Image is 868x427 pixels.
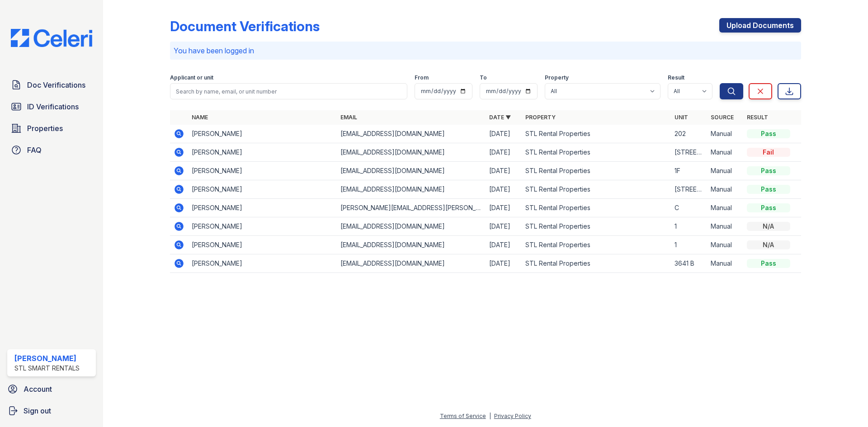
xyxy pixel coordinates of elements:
[707,162,743,180] td: Manual
[489,114,511,121] a: Date ▼
[671,125,707,143] td: 202
[671,199,707,217] td: C
[747,148,790,157] div: Fail
[7,98,96,116] a: ID Verifications
[24,405,51,416] span: Sign out
[27,101,79,112] span: ID Verifications
[707,180,743,199] td: Manual
[415,74,429,81] label: From
[7,141,96,159] a: FAQ
[27,80,85,90] span: Doc Verifications
[486,143,522,162] td: [DATE]
[545,74,569,81] label: Property
[486,254,522,273] td: [DATE]
[4,29,99,47] img: CE_Logo_Blue-a8612792a0a2168367f1c8372b55b34899dd931a85d93a1a3d3e32e68fde9ad4.png
[24,384,52,394] span: Account
[340,114,357,121] a: Email
[174,45,797,56] p: You have been logged in
[7,76,96,94] a: Doc Verifications
[522,236,670,254] td: STL Rental Properties
[671,162,707,180] td: 1F
[337,254,486,273] td: [EMAIL_ADDRESS][DOMAIN_NAME]
[489,413,491,419] div: |
[711,114,734,121] a: Source
[188,236,337,254] td: [PERSON_NAME]
[525,114,556,121] a: Property
[14,364,80,373] div: STL Smart Rentals
[486,236,522,254] td: [DATE]
[494,413,531,419] a: Privacy Policy
[522,217,670,236] td: STL Rental Properties
[522,143,670,162] td: STL Rental Properties
[188,125,337,143] td: [PERSON_NAME]
[7,119,96,137] a: Properties
[14,353,80,364] div: [PERSON_NAME]
[522,125,670,143] td: STL Rental Properties
[188,143,337,162] td: [PERSON_NAME]
[486,217,522,236] td: [DATE]
[707,254,743,273] td: Manual
[337,125,486,143] td: [EMAIL_ADDRESS][DOMAIN_NAME]
[27,123,63,134] span: Properties
[4,380,99,398] a: Account
[668,74,684,81] label: Result
[747,203,790,212] div: Pass
[671,143,707,162] td: [STREET_ADDRESS][US_STATE]
[440,413,486,419] a: Terms of Service
[747,114,768,121] a: Result
[522,180,670,199] td: STL Rental Properties
[337,162,486,180] td: [EMAIL_ADDRESS][DOMAIN_NAME]
[671,180,707,199] td: [STREET_ADDRESS]
[522,199,670,217] td: STL Rental Properties
[170,83,407,99] input: Search by name, email, or unit number
[707,143,743,162] td: Manual
[486,125,522,143] td: [DATE]
[27,145,42,155] span: FAQ
[747,166,790,175] div: Pass
[719,18,801,33] a: Upload Documents
[337,143,486,162] td: [EMAIL_ADDRESS][DOMAIN_NAME]
[170,18,320,34] div: Document Verifications
[486,199,522,217] td: [DATE]
[671,236,707,254] td: 1
[522,254,670,273] td: STL Rental Properties
[4,402,99,420] a: Sign out
[747,129,790,138] div: Pass
[747,240,790,249] div: N/A
[671,217,707,236] td: 1
[747,259,790,268] div: Pass
[337,236,486,254] td: [EMAIL_ADDRESS][DOMAIN_NAME]
[337,217,486,236] td: [EMAIL_ADDRESS][DOMAIN_NAME]
[747,185,790,194] div: Pass
[170,74,213,81] label: Applicant or unit
[671,254,707,273] td: 3641 B
[675,114,688,121] a: Unit
[188,217,337,236] td: [PERSON_NAME]
[188,199,337,217] td: [PERSON_NAME]
[707,125,743,143] td: Manual
[486,180,522,199] td: [DATE]
[707,199,743,217] td: Manual
[707,217,743,236] td: Manual
[337,180,486,199] td: [EMAIL_ADDRESS][DOMAIN_NAME]
[486,162,522,180] td: [DATE]
[188,254,337,273] td: [PERSON_NAME]
[747,222,790,231] div: N/A
[480,74,487,81] label: To
[188,180,337,199] td: [PERSON_NAME]
[188,162,337,180] td: [PERSON_NAME]
[337,199,486,217] td: [PERSON_NAME][EMAIL_ADDRESS][PERSON_NAME][DOMAIN_NAME]
[192,114,208,121] a: Name
[707,236,743,254] td: Manual
[522,162,670,180] td: STL Rental Properties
